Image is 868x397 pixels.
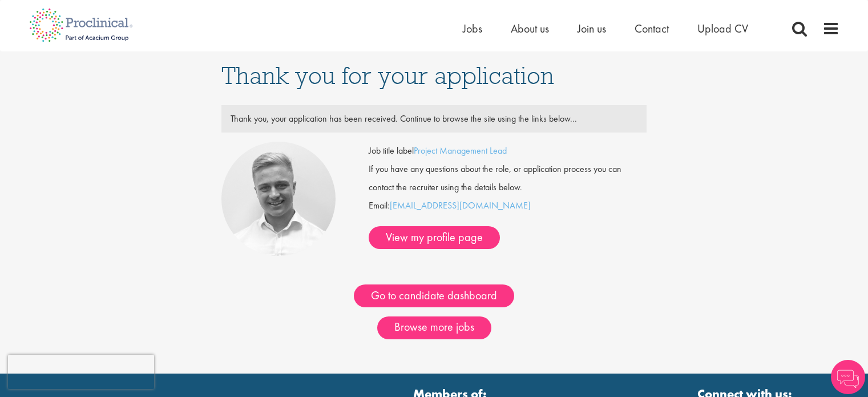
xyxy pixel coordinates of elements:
[369,142,647,249] div: Email:
[390,199,531,211] a: [EMAIL_ADDRESS][DOMAIN_NAME]
[354,284,514,307] a: Go to candidate dashboard
[463,21,482,36] a: Jobs
[635,21,669,36] a: Contact
[578,21,606,36] a: Join us
[414,145,507,157] a: Project Management Lead
[831,360,865,394] img: Chatbot
[377,316,491,339] a: Browse more jobs
[222,110,647,128] div: Thank you, your application has been received. Continue to browse the site using the links below...
[8,355,154,389] iframe: reCAPTCHA
[221,142,336,256] img: Joshua Bye
[697,21,748,36] a: Upload CV
[360,142,655,160] div: Job title label
[511,21,549,36] a: About us
[369,226,500,249] a: View my profile page
[221,60,554,91] span: Thank you for your application
[360,160,655,197] div: If you have any questions about the role, or application process you can contact the recruiter us...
